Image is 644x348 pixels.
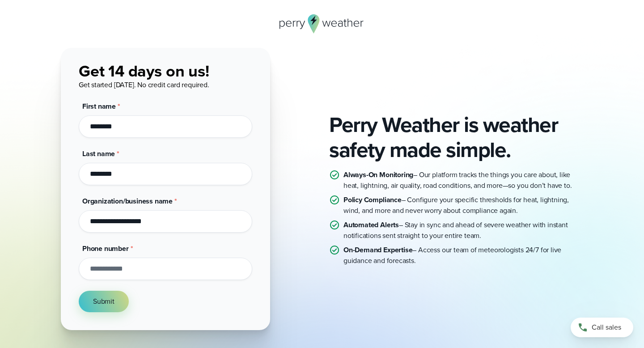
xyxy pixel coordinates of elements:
strong: On-Demand Expertise [343,245,412,255]
a: Call sales [571,318,633,337]
button: Submit [79,291,129,312]
p: – Our platform tracks the things you care about, like heat, lightning, air quality, road conditio... [343,170,583,191]
p: – Configure your specific thresholds for heat, lightning, wind, and more and never worry about co... [343,195,583,216]
p: – Access our team of meteorologists 24/7 for live guidance and forecasts. [343,245,583,266]
span: Phone number [82,243,129,254]
p: – Stay in sync and ahead of severe weather with instant notifications sent straight to your entir... [343,220,583,241]
span: Get started [DATE]. No credit card required. [79,80,209,90]
strong: Always-On Monitoring [343,170,413,180]
h2: Perry Weather is weather safety made simple. [329,112,583,162]
strong: Automated Alerts [343,220,399,230]
span: Submit [93,296,114,307]
span: First name [82,101,116,111]
span: Organization/business name [82,196,173,206]
strong: Policy Compliance [343,195,402,205]
span: Get 14 days on us! [79,59,209,83]
span: Last name [82,149,115,159]
span: Call sales [592,322,621,333]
